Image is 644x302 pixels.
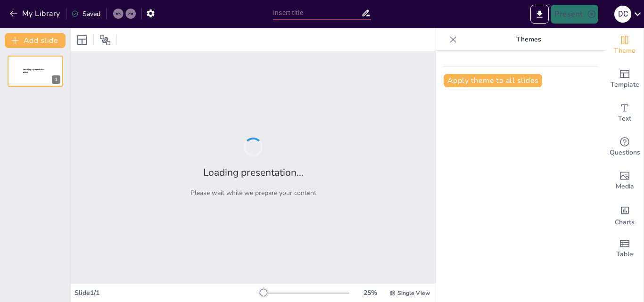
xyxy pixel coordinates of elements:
button: Apply theme to all slides [444,74,542,87]
span: Media [616,181,634,192]
div: Get real-time input from your audience [606,130,644,164]
p: Themes [461,28,596,51]
div: Add text boxes [606,96,644,130]
button: My Library [7,6,64,21]
div: Add charts and graphs [606,198,644,232]
div: 1 [8,56,63,87]
span: Charts [615,217,635,228]
span: Questions [610,147,640,158]
button: D C [614,5,631,24]
span: Sendsteps presentation editor [23,68,44,73]
button: Export to PowerPoint [530,5,549,24]
button: Add slide [5,33,66,48]
div: 1 [52,75,60,84]
div: 25 % [359,288,381,297]
input: Insert title [273,6,361,20]
div: Add a table [606,232,644,266]
div: Saved [71,9,100,18]
div: Layout [74,33,90,48]
div: Add ready made slides [606,62,644,96]
h2: Loading presentation... [203,166,304,179]
span: Text [618,114,631,124]
div: D C [614,6,631,23]
span: Theme [614,46,636,56]
span: Template [611,80,639,90]
div: Add images, graphics, shapes or video [606,164,644,198]
p: Please wait while we prepare your content [190,188,316,197]
button: Present [551,5,598,24]
div: Change the overall theme [606,28,644,62]
span: Single View [397,289,430,297]
span: Table [616,249,633,260]
div: Slide 1 / 1 [74,288,259,297]
span: Position [99,34,111,46]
